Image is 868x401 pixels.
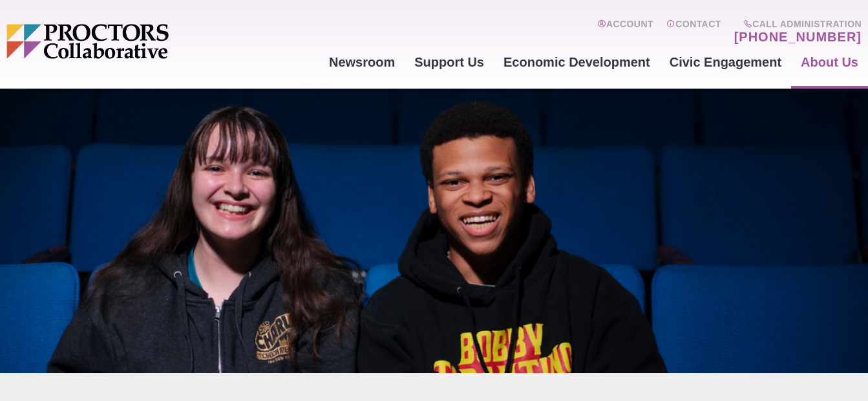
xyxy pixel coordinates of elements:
a: Account [597,19,653,45]
a: Contact [666,19,721,45]
a: Newsroom [319,45,405,80]
a: Support Us [405,45,494,80]
a: Economic Development [494,45,660,80]
span: Call Administration [730,19,862,29]
a: Civic Engagement [660,45,791,80]
a: [PHONE_NUMBER] [734,29,862,45]
a: About Us [791,45,868,80]
img: Proctors logo [6,24,268,59]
